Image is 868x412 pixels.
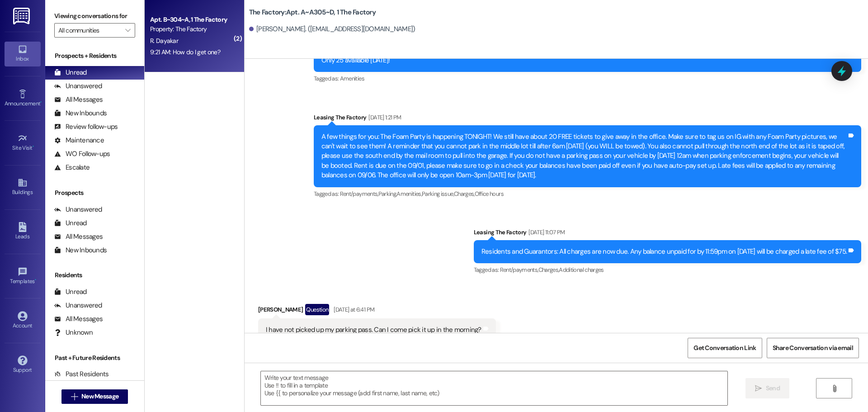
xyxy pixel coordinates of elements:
span: Send [766,384,780,393]
div: Prospects + Residents [45,51,144,61]
span: New Message [81,392,118,401]
div: Tagged as: [314,72,861,85]
span: Charges , [454,190,475,198]
div: Residents and Guarantors: All charges are now due. Any balance unpaid for by 11:59pm on [DATE] wi... [481,247,847,256]
a: Support [5,353,41,377]
div: Prospects [45,188,144,198]
b: The Factory: Apt. A~A305~D, 1 The Factory [249,8,376,17]
div: Apt. B~304~A, 1 The Factory [150,15,234,24]
div: Past Residents [54,369,109,379]
div: Leasing The Factory [314,113,861,125]
div: [DATE] 11:07 PM [526,227,565,237]
div: New Inbounds [54,246,107,255]
div: Unread [54,218,87,228]
div: Unanswered [54,81,102,91]
div: Leasing The Factory [474,227,861,240]
div: A few things for you: The Foam Party is happening TONIGHT! We still have about 20 FREE tickets to... [321,132,847,180]
div: I have not picked up my parking pass. Can I come pick it up in the morning? [266,325,481,335]
a: Leads [5,219,41,244]
label: Viewing conversations for [54,9,135,23]
div: Unread [54,287,87,297]
div: Unread [54,68,87,77]
button: New Message [61,389,128,404]
span: Additional charges [559,266,604,274]
div: WO Follow-ups [54,149,110,159]
div: New Inbounds [54,109,107,118]
span: Amenities [340,75,364,82]
div: [PERSON_NAME]. ([EMAIL_ADDRESS][DOMAIN_NAME]) [249,24,415,34]
div: Tagged as: [474,263,861,276]
a: Inbox [5,42,41,66]
i:  [831,385,838,392]
button: Get Conversation Link [688,338,762,358]
div: All Messages [54,95,103,104]
div: Maintenance [54,136,104,145]
div: [DATE] at 6:41 PM [331,305,374,314]
span: Charges , [538,266,559,274]
span: Parking issue , [422,190,454,198]
div: Unanswered [54,205,102,214]
div: [PERSON_NAME] [258,304,496,318]
input: All communities [58,23,121,38]
div: Tagged as: [314,187,861,200]
i:  [755,385,762,392]
span: Office hours [475,190,504,198]
span: Rent/payments , [340,190,378,198]
div: All Messages [54,314,103,324]
a: Buildings [5,175,41,199]
span: • [35,277,36,283]
i:  [71,393,78,400]
button: Share Conversation via email [767,338,859,358]
span: Share Conversation via email [773,343,853,353]
span: Parking , [378,190,397,198]
img: ResiDesk Logo [13,8,32,24]
div: Escalate [54,163,90,172]
a: Templates • [5,264,41,289]
span: • [33,143,34,150]
i:  [125,27,130,34]
span: Get Conversation Link [693,343,756,353]
a: Account [5,308,41,333]
div: Property: The Factory [150,24,234,34]
div: Review follow-ups [54,122,118,132]
div: Residents [45,270,144,280]
a: Site Visit • [5,131,41,155]
button: Send [745,378,789,398]
span: Amenities , [396,190,422,198]
div: [DATE] 1:21 PM [366,113,401,122]
div: Question [305,304,329,315]
span: Rent/payments , [500,266,538,274]
div: Unknown [54,328,93,337]
div: All Messages [54,232,103,242]
div: Past + Future Residents [45,353,144,363]
span: R. Dayakar [150,37,178,45]
div: Unanswered [54,301,102,310]
div: 9:21 AM: How do I get one? [150,48,220,56]
span: • [40,99,42,105]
